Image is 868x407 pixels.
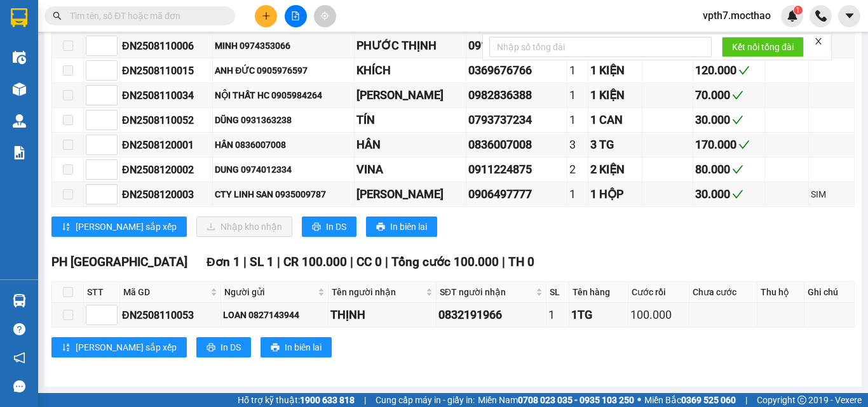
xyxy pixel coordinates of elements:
[569,161,586,178] div: 2
[350,255,353,269] span: |
[277,255,280,269] span: |
[569,86,586,104] div: 1
[356,185,464,203] div: [PERSON_NAME]
[815,10,827,22] img: phone-icon
[738,139,750,150] span: check
[797,396,806,404] span: copyright
[62,222,71,232] span: sort-ascending
[13,380,25,392] span: message
[51,217,187,237] button: sort-ascending[PERSON_NAME] sắp xếp
[215,163,351,177] div: DUNG 0974012334
[356,161,464,178] div: VINA
[255,5,277,27] button: plus
[695,62,763,79] div: 120.000
[468,185,565,203] div: 0906497777
[732,164,743,175] span: check
[590,86,641,104] div: 1 KIỆN
[332,285,423,299] span: Tên người nhận
[757,282,805,303] th: Thu hộ
[569,111,586,129] div: 1
[844,10,855,22] span: caret-down
[590,136,641,154] div: 3 TG
[238,393,355,407] span: Hỗ trợ kỹ thuật:
[355,157,466,182] td: VINA
[196,217,292,237] button: downloadNhập kho nhận
[466,157,567,182] td: 0911224875
[695,86,763,104] div: 70.000
[13,352,25,364] span: notification
[466,182,567,207] td: 0906497777
[732,189,743,200] span: check
[243,255,247,269] span: |
[440,285,533,299] span: SĐT người nhận
[356,136,464,154] div: HÂN
[838,5,860,27] button: caret-down
[207,343,215,353] span: printer
[468,136,565,154] div: 0836007008
[569,185,586,203] div: 1
[312,222,321,232] span: printer
[637,397,641,403] span: ⚪️
[122,38,210,54] div: ĐN2508110006
[628,282,689,303] th: Cước rồi
[468,161,565,178] div: 0911224875
[224,285,315,299] span: Người gửi
[262,11,271,20] span: plus
[356,37,464,55] div: PHƯỚC THỊNH
[13,51,26,64] img: warehouse-icon
[223,308,326,322] div: LOAN 0827143944
[283,255,347,269] span: CR 100.000
[391,255,499,269] span: Tổng cước 100.000
[546,282,569,303] th: SL
[356,255,382,269] span: CC 0
[285,340,322,354] span: In biên lai
[355,182,466,207] td: ANH SƠN
[630,306,687,324] div: 100.000
[13,146,26,159] img: solution-icon
[590,185,641,203] div: 1 HỘP
[53,11,62,20] span: search
[314,5,336,27] button: aim
[466,34,567,58] td: 0915104467
[466,133,567,157] td: 0836007008
[437,303,546,328] td: 0832191966
[329,303,436,328] td: THỊNH
[120,182,213,207] td: ĐN2508120003
[468,111,565,129] div: 0793737234
[355,133,466,157] td: HÂN
[732,114,743,126] span: check
[376,222,385,232] span: printer
[366,217,437,237] button: printerIn biên lai
[356,111,464,129] div: TÍN
[356,86,464,104] div: [PERSON_NAME]
[466,108,567,133] td: 0793737234
[681,395,736,405] strong: 0369 525 060
[722,37,804,57] button: Kết nối tổng đài
[502,255,505,269] span: |
[122,63,210,79] div: ĐN2508110015
[571,306,626,324] div: 1TG
[13,323,25,335] span: question-circle
[196,337,251,357] button: printerIn DS
[356,62,464,79] div: KHÍCH
[285,5,307,27] button: file-add
[569,62,586,79] div: 1
[120,34,213,58] td: ĐN2508110006
[689,282,757,303] th: Chưa cước
[215,88,351,102] div: NỘI THẤT HC 0905984264
[51,255,187,269] span: PH [GEOGRAPHIC_DATA]
[76,340,177,354] span: [PERSON_NAME] sắp xếp
[120,133,213,157] td: ĐN2508120001
[569,136,586,154] div: 3
[326,220,346,234] span: In DS
[120,157,213,182] td: ĐN2508120002
[569,282,628,303] th: Tên hàng
[122,307,219,323] div: ĐN2508110053
[590,161,641,178] div: 2 KIỆN
[120,83,213,108] td: ĐN2508110034
[468,62,565,79] div: 0369676766
[385,255,388,269] span: |
[122,112,210,128] div: ĐN2508110052
[122,88,210,103] div: ĐN2508110034
[466,83,567,108] td: 0982836388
